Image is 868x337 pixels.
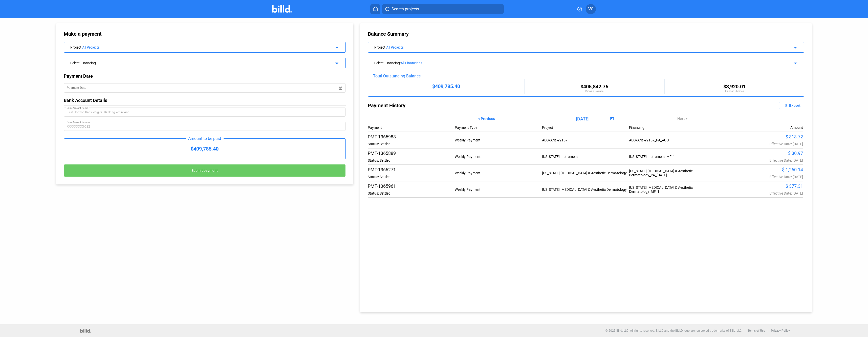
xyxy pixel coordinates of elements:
[789,103,800,108] div: Export
[455,187,542,192] div: Weekly Payment
[382,4,504,14] button: Search projects
[82,45,312,49] div: All Projects
[542,171,629,175] div: [US_STATE] [MEDICAL_DATA] & Aesthetic Dermatology
[80,329,91,333] img: logo
[386,45,755,49] div: All Projects
[371,74,423,78] div: Total Outstanding Balance
[677,117,687,121] span: Next >
[64,139,346,159] div: $409,785.40
[191,169,218,173] span: Submit payment
[70,44,312,49] div: Project
[368,167,455,172] div: PMT-1366271
[716,134,803,139] div: $ 313.72
[455,155,542,159] div: Weekly Payment
[70,60,312,65] div: Select Financing
[771,329,790,332] b: Privacy Policy
[716,167,803,172] div: $ 1,260.14
[400,61,401,65] span: :
[368,142,455,146] div: Status: Settled
[716,183,803,189] div: $ 377.31
[674,114,691,123] button: Next >
[455,125,542,130] div: Payment Type
[81,45,82,49] span: :
[368,125,455,130] div: Payment
[368,183,455,189] div: PMT-1365961
[368,134,455,139] div: PMT-1365988
[368,191,455,195] div: Status: Settled
[368,83,524,89] div: $409,785.40
[338,82,343,88] button: Open calendar
[629,169,716,177] div: [US_STATE] [MEDICAL_DATA] & Aesthetic Dermatology_PA_[DATE]
[368,175,455,179] div: Status: Settled
[629,125,716,130] div: Financing
[609,115,615,122] button: Open calendar
[665,90,804,92] div: Finance Charges
[768,329,768,332] p: |
[588,6,593,12] span: VC
[716,158,803,162] div: Effective Date: [DATE]
[792,44,798,50] mat-icon: arrow_drop_down
[455,171,542,175] div: Weekly Payment
[368,31,804,37] div: Balance Summary
[525,90,664,92] div: Principal Balance
[665,83,804,90] div: $3,920.01
[478,117,495,121] span: < Previous
[629,185,716,194] div: [US_STATE] [MEDICAL_DATA] & Aesthetic Dermatology_MF_1
[605,329,743,332] p: © 2025 Billd, LLC. All rights reserved. BILLD and the BILLD logo are registered trademarks of Bil...
[716,175,803,179] div: Effective Date: [DATE]
[392,6,419,12] span: Search projects
[374,44,755,49] div: Project
[374,60,755,65] div: Select Financing
[748,329,765,332] b: Terms of Use
[64,164,346,177] button: Submit payment
[272,5,292,13] img: Billd Company Logo
[779,102,804,109] button: Export
[542,138,629,142] div: AEO/Arie #2157
[64,73,346,79] div: Payment Date
[455,138,542,142] div: Weekly Payment
[385,45,386,49] span: :
[474,114,499,123] button: < Previous
[333,59,339,66] mat-icon: arrow_drop_down
[542,125,629,130] div: Project
[368,102,586,109] div: Payment History
[792,59,798,66] mat-icon: arrow_drop_down
[186,136,224,141] div: Amount to be paid
[64,98,346,103] div: Bank Account Details
[586,4,596,14] button: VC
[64,31,233,37] div: Make a payment
[525,83,664,90] div: $405,842.76
[716,142,803,146] div: Effective Date: [DATE]
[542,155,629,159] div: [US_STATE] Instrument
[790,125,803,130] div: Amount
[629,155,716,159] div: [US_STATE] Instrument_MF_1
[542,187,629,192] div: [US_STATE] [MEDICAL_DATA] & Aesthetic Dermatology
[716,151,803,156] div: $ 30.97
[716,191,803,195] div: Effective Date: [DATE]
[783,102,789,109] mat-icon: file_upload
[401,61,755,65] div: All Financings
[333,44,339,50] mat-icon: arrow_drop_down
[629,138,716,142] div: AEO/Arie #2157_PA_AUG
[368,158,455,162] div: Status: Settled
[368,151,455,156] div: PMT-1365889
